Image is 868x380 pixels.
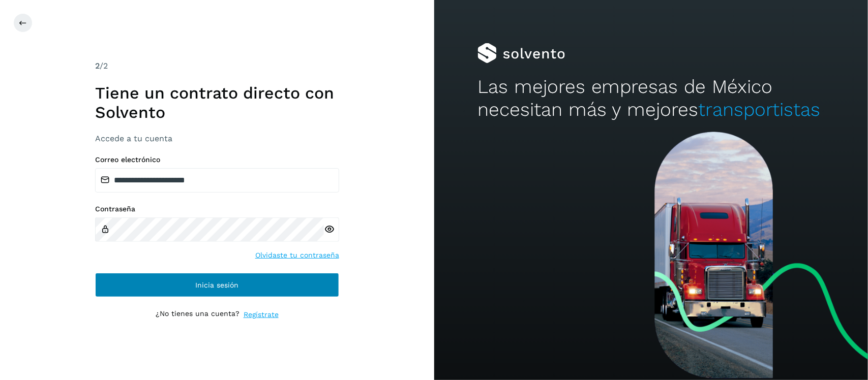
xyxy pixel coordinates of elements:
a: Olvidaste tu contraseña [255,250,339,261]
h3: Accede a tu cuenta [95,134,339,143]
h1: Tiene un contrato directo con Solvento [95,83,339,122]
button: Inicia sesión [95,273,339,297]
div: /2 [95,60,339,72]
span: 2 [95,61,100,71]
span: transportistas [699,99,821,120]
p: ¿No tienes una cuenta? [156,309,240,320]
span: Inicia sesión [195,281,238,289]
a: Regístrate [244,309,279,320]
h2: Las mejores empresas de México necesitan más y mejores [477,76,825,121]
label: Contraseña [95,205,339,213]
label: Correo electrónico [95,155,339,164]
